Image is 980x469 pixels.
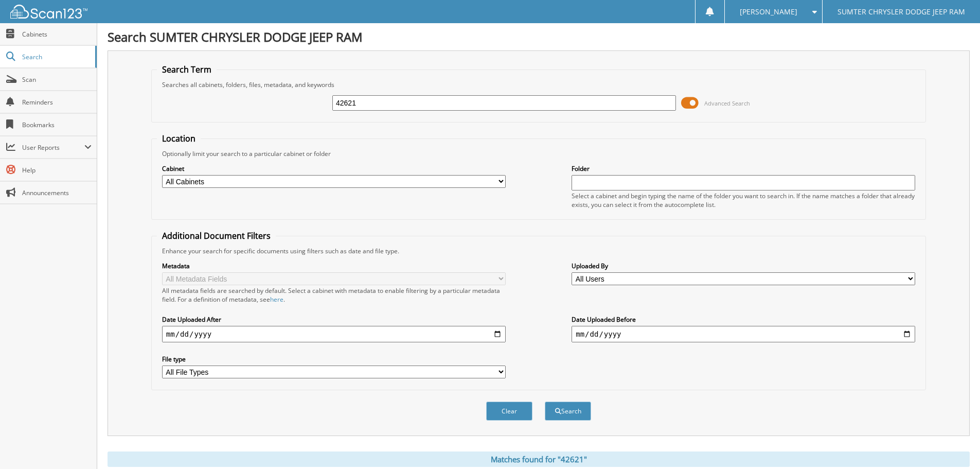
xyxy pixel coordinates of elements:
span: Announcements [22,188,92,197]
label: File type [162,355,506,363]
span: Cabinets [22,30,92,39]
legend: Location [157,133,201,144]
label: Cabinet [162,164,506,173]
label: Metadata [162,262,506,270]
div: Searches all cabinets, folders, files, metadata, and keywords [157,80,920,89]
label: Folder [572,164,915,173]
a: here [270,295,283,304]
label: Date Uploaded Before [572,315,915,324]
label: Date Uploaded After [162,315,506,324]
span: Reminders [22,98,92,107]
button: Search [545,402,591,421]
button: Clear [486,402,532,421]
span: Advanced Search [704,99,750,107]
div: All metadata fields are searched by default. Select a cabinet with metadata to enable filtering b... [162,286,506,304]
span: Scan [22,75,92,84]
legend: Additional Document Filters [157,230,276,241]
div: Optionally limit your search to a particular cabinet or folder [157,149,920,158]
legend: Search Term [157,64,217,75]
span: User Reports [22,143,84,152]
h1: Search SUMTER CHRYSLER DODGE JEEP RAM [108,28,970,45]
img: scan123-logo-white.svg [10,5,87,19]
label: Uploaded By [572,262,915,270]
span: Bookmarks [22,120,92,129]
input: start [162,326,506,342]
div: Matches found for "42621" [108,451,970,467]
span: Help [22,166,92,175]
span: Search [22,53,90,61]
input: end [572,326,915,342]
span: SUMTER CHRYSLER DODGE JEEP RAM [838,9,965,15]
div: Enhance your search for specific documents using filters such as date and file type. [157,247,920,255]
div: Select a cabinet and begin typing the name of the folder you want to search in. If the name match... [572,192,915,209]
span: [PERSON_NAME] [740,9,797,15]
